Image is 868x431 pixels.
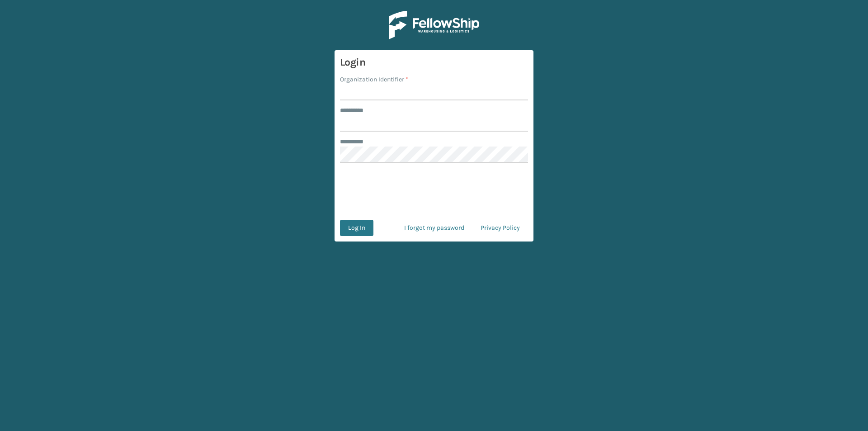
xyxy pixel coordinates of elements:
[365,174,503,209] iframe: reCAPTCHA
[389,11,479,39] img: Logo
[340,220,373,236] button: Log In
[340,75,408,84] label: Organization Identifier
[396,220,472,236] a: I forgot my password
[472,220,528,236] a: Privacy Policy
[340,56,528,69] h3: Login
